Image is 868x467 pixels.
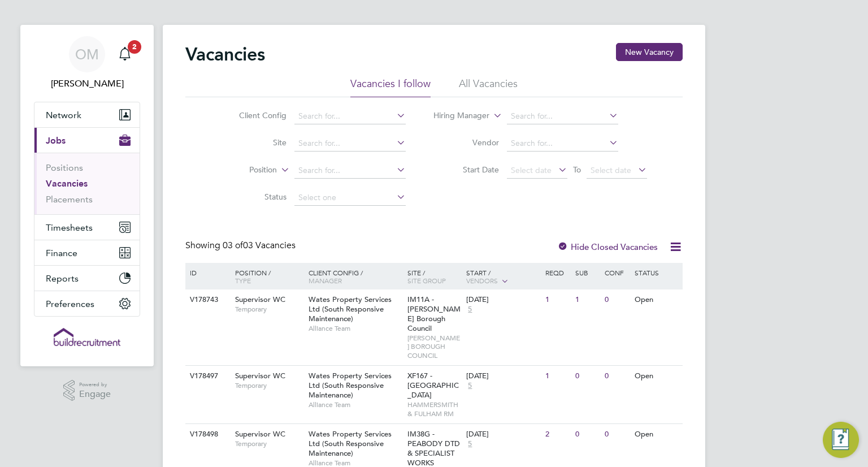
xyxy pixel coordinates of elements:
[20,25,154,366] nav: Main navigation
[185,240,298,252] div: Showing
[463,263,542,291] div: Start /
[294,163,406,179] input: Search for...
[459,77,518,97] li: All Vacancies
[187,424,227,445] div: V178498
[542,289,572,310] div: 1
[572,366,602,387] div: 0
[46,273,79,284] span: Reports
[309,295,392,323] span: Wates Property Services Ltd (South Responsive Maintenance)
[222,137,287,148] label: Site
[223,240,243,251] span: 03 of
[542,366,572,387] div: 1
[823,422,859,458] button: Engage Resource Center
[542,424,572,445] div: 2
[572,289,602,310] div: 1
[466,305,474,314] span: 5
[602,366,631,387] div: 0
[34,77,140,90] span: Odran McCarthy
[63,380,111,401] a: Powered byEngage
[235,429,285,439] span: Supervisor WC
[407,276,446,285] span: Site Group
[46,222,93,233] span: Timesheets
[309,276,342,285] span: Manager
[591,165,631,175] span: Select date
[46,135,66,146] span: Jobs
[572,263,602,282] div: Sub
[309,371,392,400] span: Wates Property Services Ltd (South Responsive Maintenance)
[34,215,140,240] button: Timesheets
[46,299,94,309] span: Preferences
[350,77,431,97] li: Vacancies I follow
[235,276,251,285] span: Type
[306,263,405,290] div: Client Config /
[34,266,140,291] button: Reports
[424,110,489,122] label: Hiring Manager
[187,366,227,387] div: V178497
[602,289,631,310] div: 0
[466,295,540,305] div: [DATE]
[212,165,277,176] label: Position
[235,305,303,314] span: Temporary
[46,178,88,189] a: Vacancies
[557,241,658,252] label: Hide Closed Vacancies
[235,439,303,448] span: Temporary
[34,128,140,153] button: Jobs
[294,136,406,152] input: Search for...
[34,240,140,265] button: Finance
[79,390,111,399] span: Engage
[34,291,140,316] button: Preferences
[309,400,402,409] span: Alliance Team
[507,109,618,124] input: Search for...
[34,36,140,90] a: OM[PERSON_NAME]
[222,192,287,202] label: Status
[75,47,99,62] span: OM
[507,136,618,152] input: Search for...
[114,36,136,72] a: 2
[570,162,584,177] span: To
[466,371,540,381] div: [DATE]
[46,110,81,120] span: Network
[466,381,474,391] span: 5
[46,248,77,258] span: Finance
[54,328,120,346] img: buildrec-logo-retina.png
[632,263,681,282] div: Status
[235,381,303,390] span: Temporary
[235,371,285,380] span: Supervisor WC
[602,263,631,282] div: Conf
[407,334,461,360] span: [PERSON_NAME] BOROUGH COUNCIL
[309,324,402,333] span: Alliance Team
[542,263,572,282] div: Reqd
[309,429,392,458] span: Wates Property Services Ltd (South Responsive Maintenance)
[223,240,296,251] span: 03 Vacancies
[222,110,287,120] label: Client Config
[511,165,552,175] span: Select date
[407,371,459,400] span: XF167 - [GEOGRAPHIC_DATA]
[632,289,681,310] div: Open
[79,380,111,390] span: Powered by
[466,439,474,449] span: 5
[128,40,141,54] span: 2
[46,194,93,205] a: Placements
[407,400,461,418] span: HAMMERSMITH & FULHAM RM
[294,190,406,206] input: Select one
[185,43,265,66] h2: Vacancies
[294,109,406,124] input: Search for...
[572,424,602,445] div: 0
[46,162,83,173] a: Positions
[187,263,227,282] div: ID
[632,366,681,387] div: Open
[632,424,681,445] div: Open
[227,263,306,290] div: Position /
[616,43,683,61] button: New Vacancy
[466,276,498,285] span: Vendors
[34,153,140,214] div: Jobs
[602,424,631,445] div: 0
[405,263,464,290] div: Site /
[34,328,140,346] a: Go to home page
[34,102,140,127] button: Network
[407,295,461,333] span: IM11A - [PERSON_NAME] Borough Council
[187,289,227,310] div: V178743
[434,137,499,148] label: Vendor
[434,165,499,175] label: Start Date
[235,295,285,304] span: Supervisor WC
